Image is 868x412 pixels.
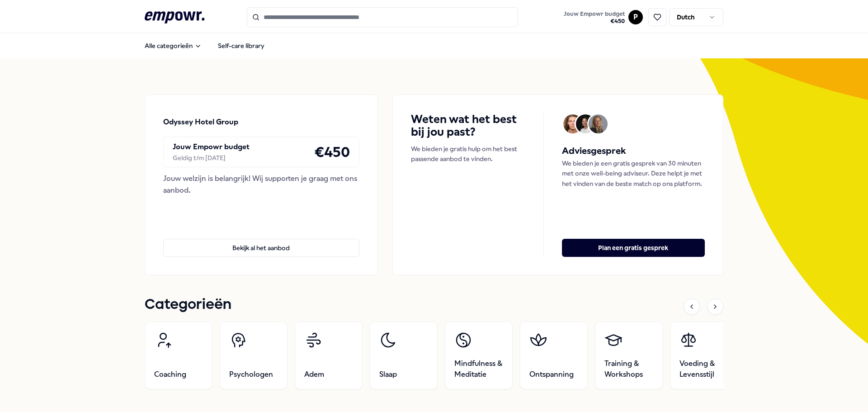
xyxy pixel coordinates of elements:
[229,369,273,380] span: Psychologen
[137,37,272,55] nav: Main
[247,7,518,27] input: Search for products, categories or subcategories
[529,369,574,380] span: Ontspanning
[411,113,525,138] h4: Weten wat het best bij jou past?
[595,322,663,389] a: Training & Workshops
[628,10,643,24] button: P
[137,37,209,55] button: Alle categorieën
[163,224,359,257] a: Bekijk al het aanbod
[564,18,625,25] span: € 450
[520,322,588,389] a: Ontspanning
[454,358,503,380] span: Mindfulness & Meditatie
[560,8,628,27] a: Jouw Empowr budget€450
[145,294,231,316] h1: Categorieën
[562,239,705,257] button: Plan een gratis gesprek
[220,322,288,389] a: Psychologen
[211,37,272,55] a: Self-care library
[564,10,625,18] span: Jouw Empowr budget
[562,158,705,189] p: We bieden je een gratis gesprek van 30 minuten met onze well-being adviseur. Deze helpt je met he...
[163,116,238,128] p: Odyssey Hotel Group
[379,369,397,380] span: Slaap
[445,322,513,389] a: Mindfulness & Meditatie
[370,322,438,389] a: Slaap
[163,173,359,196] div: Jouw welzijn is belangrijk! Wij supporten je graag met ons aanbod.
[563,114,582,133] img: Avatar
[173,141,250,153] p: Jouw Empowr budget
[173,153,250,163] div: Geldig t/m [DATE]
[314,141,350,163] h4: € 450
[163,239,359,257] button: Bekijk al het aanbod
[154,369,186,380] span: Coaching
[589,114,608,133] img: Avatar
[604,358,653,380] span: Training & Workshops
[304,369,324,380] span: Adem
[562,9,627,27] button: Jouw Empowr budget€450
[145,322,212,389] a: Coaching
[670,322,738,389] a: Voeding & Levensstijl
[295,322,363,389] a: Adem
[562,144,705,158] h5: Adviesgesprek
[679,358,728,380] span: Voeding & Levensstijl
[411,144,525,164] p: We bieden je gratis hulp om het best passende aanbod te vinden.
[576,114,595,133] img: Avatar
